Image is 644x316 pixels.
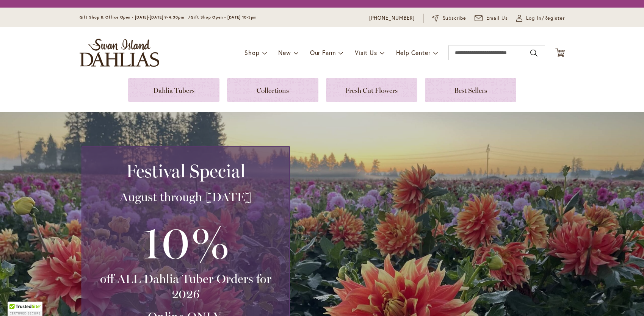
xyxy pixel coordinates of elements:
[475,14,508,22] a: Email Us
[278,48,291,56] span: New
[91,189,280,205] h3: August through [DATE]
[91,271,280,302] h3: off ALL Dahlia Tuber Orders for 2026
[530,47,537,59] button: Search
[8,302,42,316] div: TrustedSite Certified
[91,160,280,181] h2: Festival Special
[486,14,508,22] span: Email Us
[80,39,159,67] a: store logo
[191,15,257,20] span: Gift Shop Open - [DATE] 10-3pm
[91,212,280,271] h3: 10%
[526,14,565,22] span: Log In/Register
[443,14,467,22] span: Subscribe
[310,48,336,56] span: Our Farm
[355,48,377,56] span: Visit Us
[396,48,431,56] span: Help Center
[369,14,415,22] a: [PHONE_NUMBER]
[80,15,191,20] span: Gift Shop & Office Open - [DATE]-[DATE] 9-4:30pm /
[244,48,259,56] span: Shop
[516,14,565,22] a: Log In/Register
[432,14,466,22] a: Subscribe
